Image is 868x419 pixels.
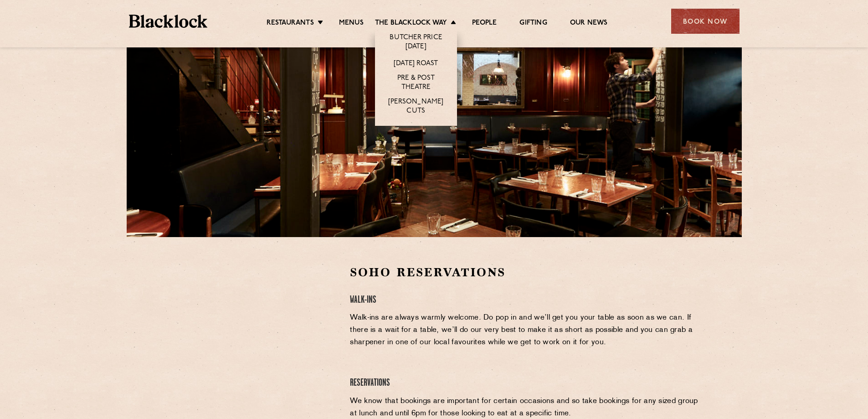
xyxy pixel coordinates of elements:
a: [PERSON_NAME] Cuts [384,98,448,117]
a: Gifting [519,19,547,29]
a: The Blacklock Way [375,19,447,29]
p: Walk-ins are always warmly welcome. Do pop in and we’ll get you your table as soon as we can. If ... [350,312,699,349]
h4: Reservations [350,377,699,389]
a: Pre & Post Theatre [384,74,448,93]
a: Restaurants [267,19,314,29]
a: Butcher Price [DATE] [384,33,448,52]
a: People [472,19,497,29]
a: Our News [570,19,608,29]
h2: Soho Reservations [350,264,699,280]
div: Book Now [671,9,740,34]
h4: Walk-Ins [350,294,699,306]
img: BL_Textured_Logo-footer-cropped.svg [129,15,208,28]
a: Menus [339,19,364,29]
a: [DATE] Roast [394,59,438,69]
iframe: OpenTable make booking widget [201,264,303,402]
